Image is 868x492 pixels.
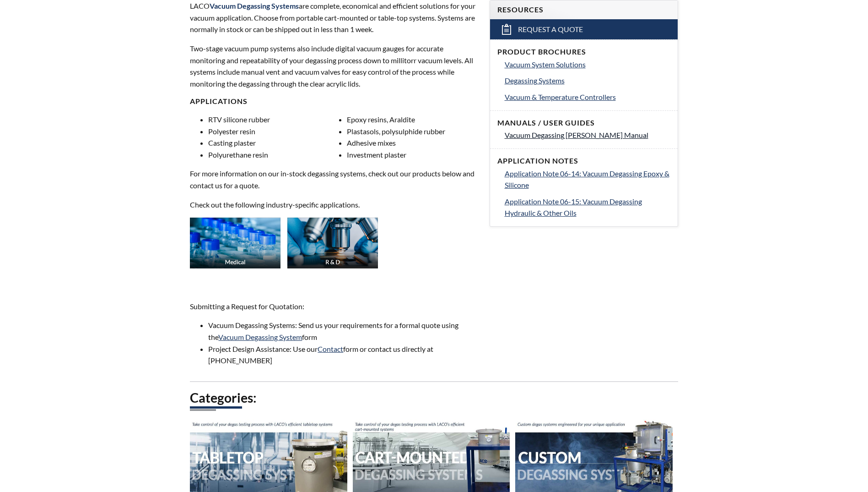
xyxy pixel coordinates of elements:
[318,344,343,353] a: Contact
[505,59,670,71] a: Vacuum System Solutions
[505,197,642,218] span: Application Note 06-15: Vacuum Degassing Hydraulic & Other Oils
[190,168,478,191] p: For more information on our in-stock degassing systems, check out our products below and contact ...
[490,19,678,39] a: Request a Quote
[208,137,340,149] li: Casting plaster
[505,196,670,219] a: Application Note 06-15: Vacuum Degassing Hydraulic & Other Oils
[497,118,670,128] h4: Manuals / User Guides
[218,333,302,341] a: Vacuum Degassing System
[190,389,678,406] h2: Categories:
[190,199,478,211] p: Check out the following industry-specific applications.
[505,93,616,101] span: Vacuum & Temperature Controllers
[210,1,299,10] strong: Vacuum Degassing Systems
[287,218,378,268] img: Industry_R_D_Thumb.jpg
[505,76,565,85] span: Degassing Systems
[505,60,586,69] span: Vacuum System Solutions
[208,126,340,137] li: Polyester resin
[497,5,670,15] h4: Resources
[347,149,478,161] li: Investment plaster
[190,301,478,312] p: Submitting a Request for Quotation:
[505,169,669,190] span: Application Note 06-14: Vacuum Degassing Epoxy & Silicone
[497,156,670,166] h4: Application Notes
[505,91,670,103] a: Vacuum & Temperature Controllers
[505,131,648,139] span: Vacuum Degassing [PERSON_NAME] Manual
[190,218,280,268] img: Industry_Medical_Thumb.jpg
[347,126,478,137] li: Plastasols, polysulphide rubber
[505,129,670,141] a: Vacuum Degassing [PERSON_NAME] Manual
[208,319,478,343] li: Vacuum Degassing Systems: Send us your requirements for a formal quote using the form
[518,25,583,34] span: Request a Quote
[347,114,478,126] li: Epoxy resins, Araldite
[505,168,670,191] a: Application Note 06-14: Vacuum Degassing Epoxy & Silicone
[190,43,478,89] p: Two-stage vacuum pump systems also include digital vacuum gauges for accurate monitoring and repe...
[505,75,670,87] a: Degassing Systems
[208,149,340,161] li: Polyurethane resin
[208,343,478,366] li: Project Design Assistance: Use our form or contact us directly at [PHONE_NUMBER]
[190,97,478,106] h4: Applications
[347,137,478,149] li: Adhesive mixes
[208,114,340,126] li: RTV silicone rubber
[497,47,670,57] h4: Product Brochures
